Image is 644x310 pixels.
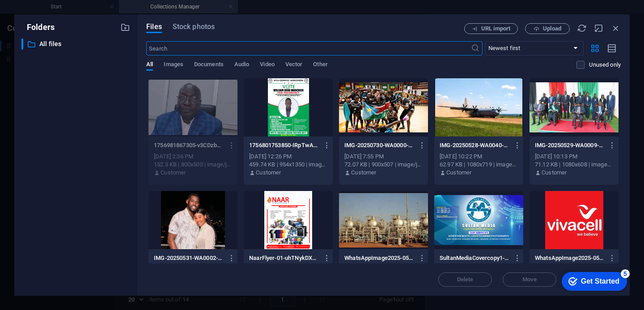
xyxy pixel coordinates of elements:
span: Video [260,59,274,72]
p: Customer [542,169,567,177]
p: Customer [446,169,471,177]
div: ​ [21,38,23,50]
span: Audio [234,59,249,72]
i: Create new folder [120,22,130,32]
i: Close [611,23,621,33]
button: URL import [464,23,518,34]
span: URL import [481,26,510,31]
div: 71.12 KB | 1080x608 | image/jpeg [535,161,613,169]
span: All [146,59,153,72]
div: Get Started 5 items remaining, 0% complete [9,4,74,23]
div: Get Started [28,10,67,18]
p: IMG-20250528-WA0040-QSlU_dejmAeFxGCxkofHEQ.jpg [440,141,509,149]
span: Stock photos [173,21,215,32]
p: IMG-20250529-WA0009-5GR9VquwEW00r-NpygiSSA.jpg [535,141,605,149]
span: Other [313,59,327,72]
p: NaarFlyer-01-uhTNykDXM9Ut80Yy53Qr-w.jpg [249,254,319,262]
p: Folders [21,21,55,33]
span: Upload [543,26,561,31]
button: Upload [525,23,570,34]
p: WhatsAppImage2025-05-26at18.09.09_a0028ab1-d7zBPF2pByj9suLupkSekw.jpg [535,254,605,262]
div: 72.07 KB | 900x507 | image/jpeg [344,161,423,169]
p: All files [39,39,114,49]
p: Displays only files that are not in use on the website. Files added during this session can still... [589,61,621,69]
i: Minimize [594,23,604,33]
div: [DATE] 10:22 PM [440,153,518,161]
div: [DATE] 10:13 PM [535,153,613,161]
input: Search [146,41,470,55]
p: 1756801753850-IRpTwAWYyvGEkAg2fQlzVg.jpg [249,141,319,149]
p: Customer [161,169,186,177]
span: Documents [194,59,224,72]
p: IMG-20250730-WA0000-b-2DqDk31DYfZJgMLNXPdg.jpg [344,141,414,149]
div: 5 [68,2,77,11]
p: WhatsAppImage2025-05-27at13.38.55_558ff2de-HIqvL5tmgyOfdUWvjGaLaw.jpg [344,254,414,262]
div: 62.97 KB | 1080x719 | image/jpeg [440,161,518,169]
div: [DATE] 7:55 PM [344,153,423,161]
span: Images [164,59,183,72]
p: IMG-20250531-WA0002-dUb_bUVWHa_NLKUM9Rybwg.jpg [154,254,224,262]
span: Vector [285,59,303,72]
span: Files [146,21,162,32]
p: SultanMediaCovercopy1-R1Ih2yxVzKmbM2dq0MWdwA.jpg [440,254,509,262]
div: 152.3 KB | 800x500 | image/jpeg [154,161,232,169]
div: 459.74 KB | 954x1350 | image/jpeg [249,161,327,169]
p: Customer [351,169,376,177]
div: [DATE] 2:36 PM [154,153,232,161]
p: 1756981867305-v3CDzbpMoLaRBBBKCiBn6w.jpg [154,141,224,149]
p: Customer [256,169,281,177]
div: [DATE] 12:26 PM [249,153,327,161]
i: Reload [577,23,587,33]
